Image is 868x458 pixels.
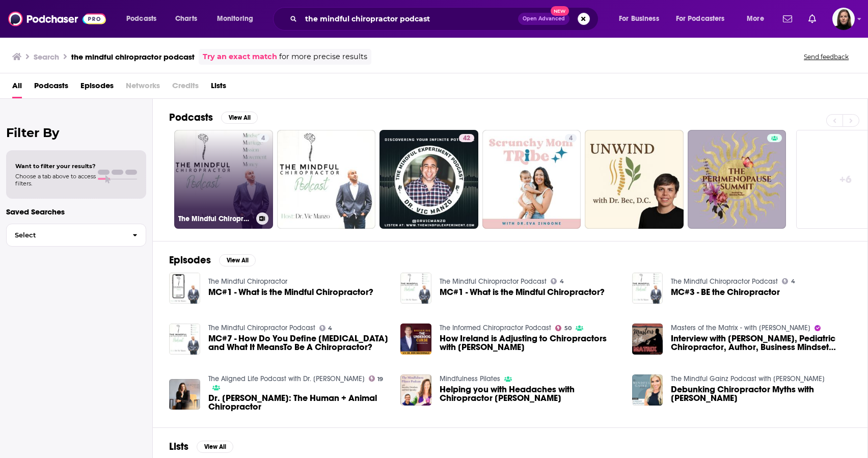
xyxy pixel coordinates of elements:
[671,277,778,286] a: The Mindful Chiropractor Podcast
[632,324,663,355] img: Interview with Dr. Vic Manzo, Pediatric Chiropractor, Author, Business Mindset Coach, and Podcaster
[740,11,777,27] button: open menu
[119,11,170,27] button: open menu
[801,52,852,61] button: Send feedback
[440,385,620,402] span: Helping you with Headaches with Chiropractor [PERSON_NAME]
[261,133,265,144] span: 4
[612,11,672,27] button: open menu
[440,374,500,383] a: Mindfulness Pilates
[6,125,146,140] h2: Filter By
[283,7,608,31] div: Search podcasts, credits, & more...
[632,374,663,406] img: Debunking Chiropractor Myths with Dr. Jen Auchter
[175,12,197,26] span: Charts
[671,288,780,297] a: MC#3 - BE the Chiropractor
[169,440,188,453] h2: Lists
[208,324,315,332] a: The Mindful Chiropractor Podcast
[671,374,825,383] a: The Mindful Gainz Podcast with Lindsey Mutchler
[217,12,253,26] span: Monitoring
[619,12,659,26] span: For Business
[671,324,810,332] a: Masters of the Matrix - with Greg Em
[319,325,333,331] a: 4
[34,77,68,98] a: Podcasts
[211,77,226,98] span: Lists
[782,278,795,284] a: 4
[482,130,581,229] a: 4
[832,8,855,30] img: User Profile
[169,11,203,27] a: Charts
[440,277,547,286] a: The Mindful Chiropractor Podcast
[169,254,256,266] a: EpisodesView All
[169,111,213,124] h2: Podcasts
[377,377,383,382] span: 19
[169,111,258,124] a: PodcastsView All
[671,385,851,402] a: Debunking Chiropractor Myths with Dr. Jen Auchter
[208,394,389,411] span: Dr. [PERSON_NAME]: The Human + Animal Chiropractor
[671,385,851,402] span: Debunking Chiropractor Myths with [PERSON_NAME]
[459,134,474,142] a: 42
[440,385,620,402] a: Helping you with Headaches with Chiropractor Rob Spratley
[669,11,740,27] button: open menu
[440,324,551,332] a: The Informed Chiropractor Podcast
[208,394,389,411] a: Dr. Christina Kraft: The Human + Animal Chiropractor
[379,130,478,229] a: 42
[400,374,431,406] a: Helping you with Headaches with Chiropractor Rob Spratley
[400,324,431,355] img: How Ireland is Adjusting to Chiropractors with Stuart Kelly
[208,334,389,352] span: MC#7 - How Do You Define [MEDICAL_DATA] and What It MeansTo Be A Chiropractor?
[832,8,855,30] span: Logged in as BevCat3
[219,254,256,266] button: View All
[8,9,106,29] img: Podchaser - Follow, Share and Rate Podcasts
[301,11,518,27] input: Search podcasts, credits, & more...
[169,273,200,304] img: MC#1 - What is the Mindful Chiropractor?
[126,12,156,26] span: Podcasts
[71,52,195,62] h3: the mindful chiropractor podcast
[328,326,332,331] span: 4
[779,10,796,28] a: Show notifications dropdown
[440,288,605,297] a: MC#1 - What is the Mindful Chiropractor?
[169,254,211,266] h2: Episodes
[6,224,146,247] button: Select
[565,134,577,142] a: 4
[564,326,572,331] span: 50
[551,6,569,16] span: New
[463,133,470,144] span: 42
[7,232,124,238] span: Select
[208,288,373,297] span: MC#1 - What is the Mindful Chiropractor?
[203,51,277,63] a: Try an exact match
[671,334,851,352] span: Interview with [PERSON_NAME], Pediatric Chiropractor, Author, Business Mindset Coach, and Podcaster
[369,375,384,382] a: 19
[80,77,114,98] a: Episodes
[15,173,96,187] span: Choose a tab above to access filters.
[257,134,269,142] a: 4
[791,279,795,284] span: 4
[6,207,146,217] p: Saved Searches
[632,273,663,304] img: MC#3 - BE the Chiropractor
[169,324,200,355] img: MC#7 - How Do You Define Chiropractic and What It MeansTo Be A Chiropractor?
[34,52,59,62] h3: Search
[569,133,573,144] span: 4
[279,51,367,63] span: for more precise results
[560,279,564,284] span: 4
[172,77,199,98] span: Credits
[12,77,22,98] span: All
[221,112,258,124] button: View All
[440,334,620,352] span: How Ireland is Adjusting to Chiropractors with [PERSON_NAME]
[208,334,389,352] a: MC#7 - How Do You Define Chiropractic and What It MeansTo Be A Chiropractor?
[169,379,200,410] img: Dr. Christina Kraft: The Human + Animal Chiropractor
[174,130,273,229] a: 4The Mindful Chiropractor Podcast
[747,12,764,26] span: More
[15,163,96,170] span: Want to filter your results?
[804,10,820,28] a: Show notifications dropdown
[400,273,431,304] img: MC#1 - What is the Mindful Chiropractor?
[523,16,565,21] span: Open Advanced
